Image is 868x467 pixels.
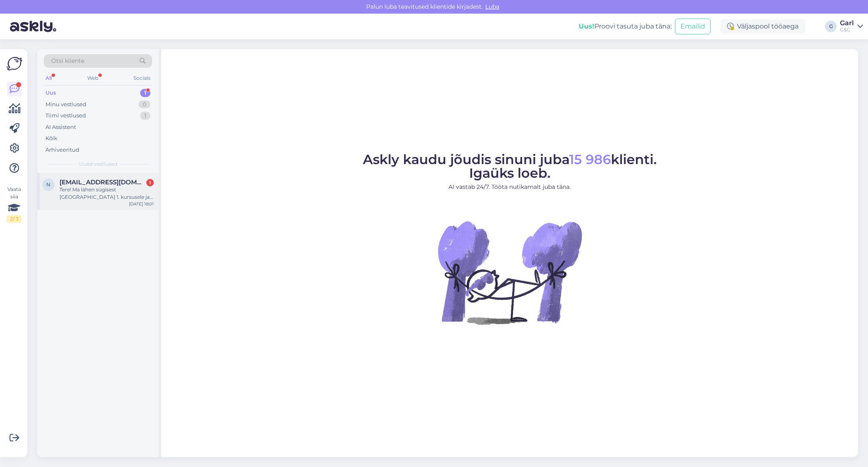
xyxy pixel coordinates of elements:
img: No Chat active [435,198,584,347]
div: Minu vestlused [45,100,86,109]
span: natali.nigul@gmail.com [60,179,145,186]
img: Askly Logo [7,56,22,71]
span: Uued vestlused [79,160,117,168]
div: Socials [132,73,152,83]
div: 1 [140,89,150,97]
span: n [46,181,50,188]
div: 2 / 3 [7,215,21,223]
div: Tere! Ma lähen sügisest [GEOGRAPHIC_DATA] 1. kursusele ja mul on selline küsimus, et kas e-kirjag... [60,186,154,201]
span: Luba [483,3,502,10]
div: Arhiveeritud [45,146,79,154]
div: 1 [146,179,154,186]
div: Kõik [45,134,57,143]
div: Proovi tasuta juba täna: [579,21,672,31]
div: 1 [140,112,150,120]
div: G [825,21,837,32]
div: Vaata siia [7,186,21,223]
div: Uus [45,89,56,97]
div: Väljaspool tööaega [720,19,805,34]
span: Otsi kliente [51,57,84,65]
b: Uus! [579,22,594,30]
div: [DATE] 18:01 [129,201,154,207]
p: AI vastab 24/7. Tööta nutikamalt juba täna. [363,183,657,191]
a: GarlC&C [840,20,863,33]
div: Garl [840,20,854,26]
div: C&C [840,26,854,33]
div: AI Assistent [45,123,76,131]
div: Tiimi vestlused [45,112,86,120]
div: Web [86,73,100,83]
span: Askly kaudu jõudis sinuni juba klienti. Igaüks loeb. [363,151,657,181]
div: 0 [138,100,150,109]
button: Emailid [675,19,711,34]
div: All [44,73,53,83]
span: 15 986 [569,151,611,167]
